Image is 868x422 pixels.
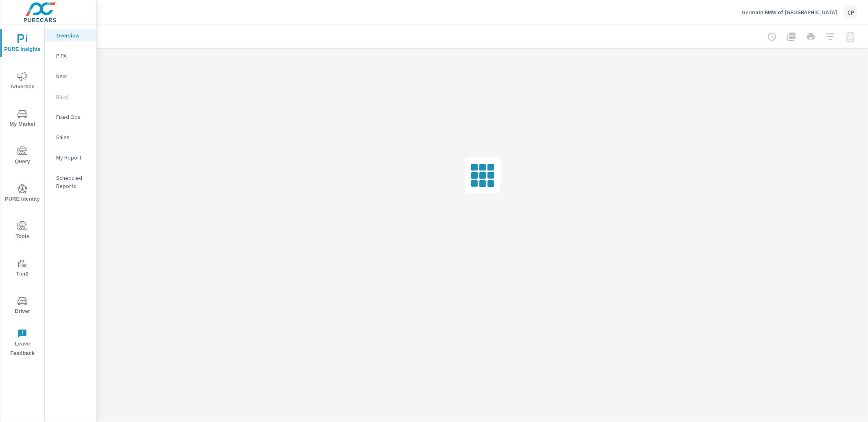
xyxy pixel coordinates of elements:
p: Sales [56,133,90,141]
div: PIPA [45,50,96,62]
span: My Market [3,109,42,129]
div: Overview [45,29,96,42]
p: Overview [56,31,90,39]
div: Fixed Ops [45,111,96,123]
div: Used [45,90,96,103]
p: Used [56,92,90,101]
div: nav menu [0,24,44,361]
p: New [56,72,90,80]
span: PURE Identity [3,184,42,204]
span: Advertise [3,72,42,92]
div: My Report [45,151,96,164]
div: Scheduled Reports [45,172,96,192]
span: Leave Feedback [3,329,42,358]
span: Tools [3,221,42,241]
span: PURE Insights [3,34,42,54]
span: Driver [3,296,42,316]
p: Scheduled Reports [56,174,90,190]
div: CP [844,5,858,20]
div: Sales [45,131,96,143]
span: Query [3,146,42,166]
span: Tier2 [3,259,42,279]
p: Germain BMW of [GEOGRAPHIC_DATA] [742,9,837,16]
div: New [45,70,96,82]
p: PIPA [56,52,90,60]
p: Fixed Ops [56,113,90,121]
p: My Report [56,153,90,162]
